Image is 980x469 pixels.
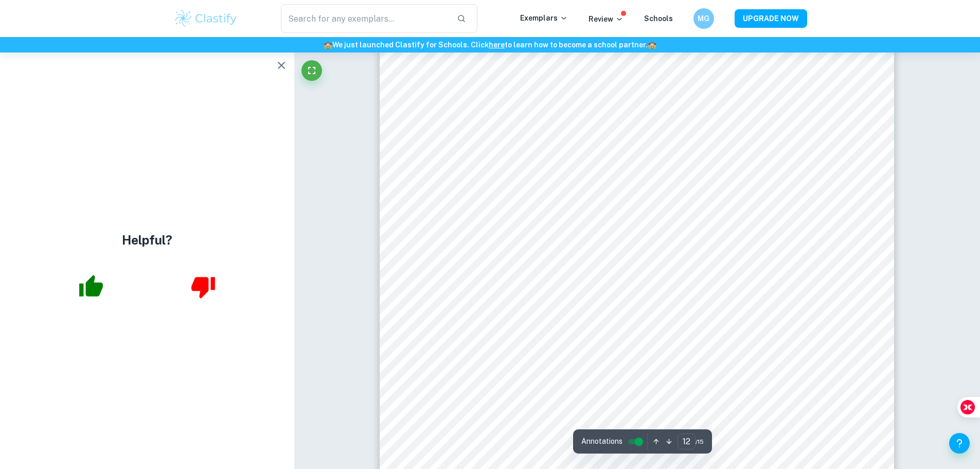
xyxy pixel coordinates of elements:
[589,13,623,25] p: Review
[122,231,172,249] h4: Helpful?
[949,433,970,454] button: Help and Feedback
[698,13,709,24] h6: MG
[301,60,322,81] button: Fullscreen
[489,41,505,49] a: here
[693,8,714,29] button: MG
[581,436,622,447] span: Annotations
[735,9,807,28] button: UPGRADE NOW
[520,12,568,24] p: Exemplars
[2,39,978,50] h6: We just launched Clastify for Schools. Click to learn how to become a school partner.
[644,14,673,23] a: Schools
[696,437,704,446] span: / 15
[648,41,656,49] span: 🏫
[324,41,332,49] span: 🏫
[173,8,239,29] img: Clastify logo
[281,4,449,33] input: Search for any exemplars...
